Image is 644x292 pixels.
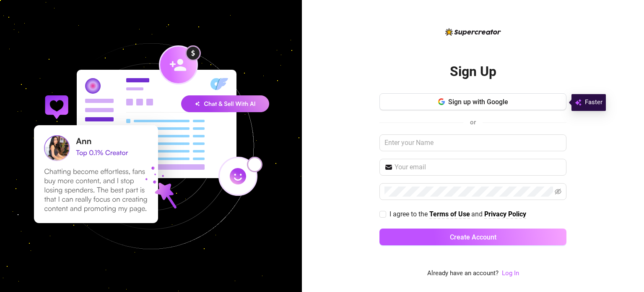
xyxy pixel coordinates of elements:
button: Sign up with Google [379,93,566,110]
span: eye-invisible [555,188,561,195]
span: and [471,210,484,218]
span: I agree to the [390,210,429,218]
a: Log In [502,268,519,279]
img: logo-BBDzfeDw.svg [445,28,501,36]
button: Create Account [379,229,566,245]
span: Create Account [450,233,496,241]
img: signup-background-D0MIrEPF.svg [6,1,296,292]
a: Privacy Policy [484,210,526,219]
img: svg%3e [575,97,582,108]
a: Log In [502,269,519,277]
strong: Terms of Use [429,210,470,218]
a: Terms of Use [429,210,470,219]
span: Sign up with Google [448,98,508,106]
span: Already have an account? [427,268,499,279]
h2: Sign Up [450,63,496,80]
span: Faster [585,97,602,108]
input: Your email [395,162,561,172]
strong: Privacy Policy [484,210,526,218]
input: Enter your Name [379,134,566,151]
span: or [470,118,476,126]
